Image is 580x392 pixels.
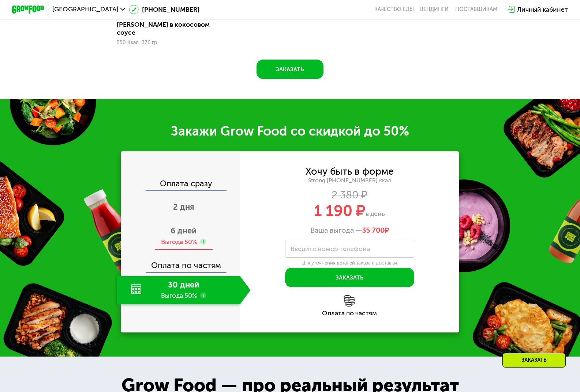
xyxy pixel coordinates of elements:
[285,260,414,266] div: Для уточнения деталей заказа и доставки
[314,202,366,220] span: 1 190 ₽
[117,20,225,37] div: [PERSON_NAME] в кокосовом соусе
[291,247,370,251] label: Введите номер телефона
[366,210,385,218] span: в день
[455,6,497,13] div: поставщикам
[129,5,199,14] a: [PHONE_NUMBER]
[374,6,414,13] a: Качество еды
[161,237,197,246] div: Выгода 50%
[240,177,459,184] div: Strong [PHONE_NUMBER] ккал
[121,180,240,190] div: Оплата сразу
[344,295,355,307] img: l6xcnZfty9opOoJh.png
[502,353,566,368] div: Заказать
[420,6,449,13] a: Вендинги
[117,40,219,46] div: 550 Ккал, 376 гр
[240,190,459,199] div: 2 380 ₽
[285,268,414,287] button: Заказать
[121,254,240,272] div: Оплата по частям
[257,60,324,79] button: Заказать
[362,226,389,235] span: ₽
[173,202,194,212] span: 2 дня
[362,226,385,235] span: 35 700
[306,167,394,176] div: Хочу быть в форме
[171,226,197,236] span: 6 дней
[240,226,459,235] div: Ваша выгода —
[52,6,118,13] span: [GEOGRAPHIC_DATA]
[240,310,459,317] div: Оплата по частям
[517,5,568,14] div: Личный кабинет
